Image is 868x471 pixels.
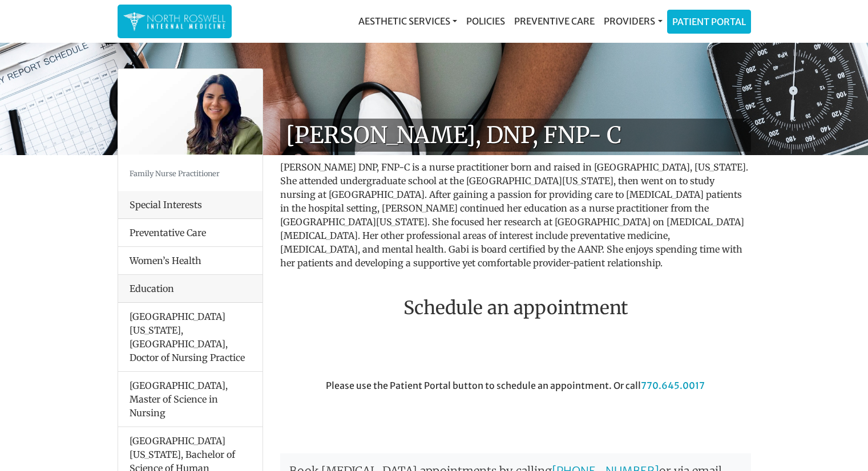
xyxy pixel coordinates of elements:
li: Preventative Care [118,219,263,247]
img: North Roswell Internal Medicine [123,10,226,33]
div: Education [118,275,263,303]
a: Aesthetic Services [354,10,462,33]
li: [GEOGRAPHIC_DATA], Master of Science in Nursing [118,371,263,427]
p: [PERSON_NAME] DNP, FNP-C is a nurse practitioner born and raised in [GEOGRAPHIC_DATA], [US_STATE]... [280,160,751,270]
a: Patient Portal [668,10,750,33]
div: Please use the Patient Portal button to schedule an appointment. Or call [272,379,760,442]
h2: Schedule an appointment [280,297,751,319]
a: Policies [462,10,510,33]
div: Special Interests [118,191,263,219]
a: Preventive Care [510,10,599,33]
li: [GEOGRAPHIC_DATA][US_STATE], [GEOGRAPHIC_DATA], Doctor of Nursing Practice [118,303,263,372]
li: Women’s Health [118,246,263,275]
a: 770.645.0017 [641,380,705,391]
h1: [PERSON_NAME], DNP, FNP- C [280,119,751,152]
a: Providers [599,10,667,33]
small: Family Nurse Practitioner [130,169,220,178]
